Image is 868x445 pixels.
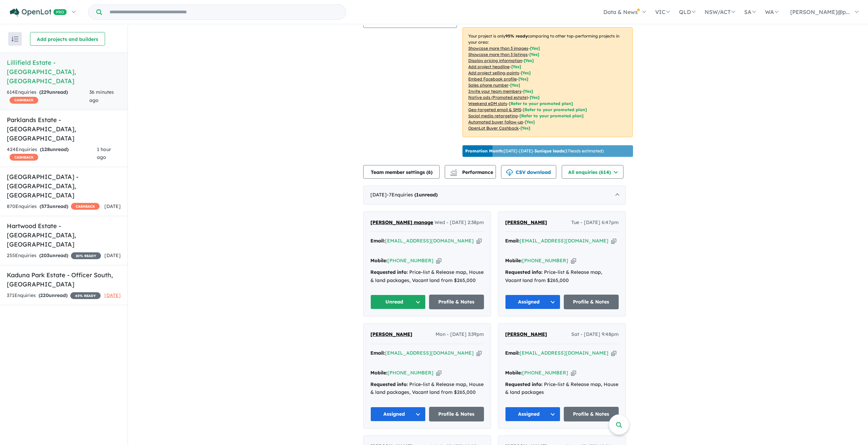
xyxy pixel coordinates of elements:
h5: Kaduna Park Estate - Officer South , [GEOGRAPHIC_DATA] [7,270,121,289]
u: Sales phone number [468,83,509,88]
h5: Lillifield Estate - [GEOGRAPHIC_DATA] , [GEOGRAPHIC_DATA] [7,58,121,86]
input: Try estate name, suburb, builder or developer [103,5,344,19]
span: 45 % READY [70,292,101,299]
span: 573 [41,203,49,209]
button: Assigned [505,407,560,421]
u: Automated buyer follow-up [468,119,523,124]
span: CASHBACK [10,97,38,104]
span: [PERSON_NAME] [505,219,547,225]
strong: Email: [505,238,520,244]
a: [PERSON_NAME] manage [370,219,433,227]
div: Price-list & Release map, House & land packages, Vacant land from $265,000 [370,381,484,397]
span: [ Yes ] [530,46,540,51]
h5: [GEOGRAPHIC_DATA] - [GEOGRAPHIC_DATA] , [GEOGRAPHIC_DATA] [7,172,121,200]
button: Assigned [505,295,560,309]
strong: Requested info: [370,381,408,387]
u: Add project selling-points [468,70,519,75]
strong: ( unread) [39,89,68,95]
p: Your project is only comparing to other top-performing projects in your area: - - - - - - - - - -... [462,27,633,137]
a: Profile & Notes [564,407,619,421]
u: Weekend eDM slots [468,101,507,106]
u: Showcase more than 3 listings [468,52,528,57]
strong: Mobile: [370,370,387,376]
span: Sat - [DATE] 9:48pm [571,330,619,339]
span: 20 % READY [71,252,101,259]
u: Add project headline [468,64,510,69]
img: bar-chart.svg [450,171,457,176]
span: [ Yes ] [511,64,521,69]
strong: Mobile: [370,257,387,264]
strong: Email: [505,350,520,356]
span: [DATE] [104,292,121,298]
h5: Hartwood Estate - [GEOGRAPHIC_DATA] , [GEOGRAPHIC_DATA] [7,221,121,249]
span: Mon - [DATE] 3:39pm [436,330,484,339]
button: CSV download [501,165,556,179]
a: [PERSON_NAME] [505,219,547,227]
a: [EMAIL_ADDRESS][DOMAIN_NAME] [520,350,608,356]
a: [PERSON_NAME] [370,330,412,339]
a: Profile & Notes [429,407,484,421]
u: OpenLot Buyer Cashback [468,125,519,131]
span: [PERSON_NAME] [370,331,412,337]
strong: ( unread) [39,252,68,258]
button: Performance [445,165,496,179]
u: Showcase more than 3 images [468,46,528,51]
span: [Yes] [525,119,535,124]
img: download icon [506,169,513,176]
button: Copy [571,369,576,376]
div: Price-list & Release map, House & land packages, Vacant land from $265,000 [370,268,484,285]
span: [Refer to your promoted plan] [519,113,584,118]
span: [PERSON_NAME]@p... [790,9,850,15]
span: 128 [42,146,50,152]
button: Unread [370,295,426,309]
span: [PERSON_NAME] [505,331,547,337]
span: Tue - [DATE] 6:47pm [571,219,619,227]
u: Native ads (Promoted estate) [468,95,528,100]
span: [ Yes ] [529,52,539,57]
div: 870 Enquir ies [7,203,100,211]
div: 424 Enquir ies [7,146,97,162]
span: [DATE] [104,203,121,209]
div: 371 Enquir ies [7,292,101,300]
b: Promotion Month: [465,148,504,153]
div: 614 Enquir ies [7,88,89,105]
strong: Email: [370,238,385,244]
img: line-chart.svg [451,169,457,173]
span: [ Yes ] [524,58,534,63]
u: Embed Facebook profile [468,76,517,81]
span: [ Yes ] [518,76,528,81]
strong: Requested info: [505,269,543,275]
a: [PHONE_NUMBER] [522,370,568,376]
img: Openlot PRO Logo White [10,8,67,17]
div: Price-list & Release map, Vacant land from $265,000 [505,268,619,285]
span: CASHBACK [71,203,100,210]
strong: ( unread) [40,146,69,152]
p: [DATE] - [DATE] - ( 17 leads estimated) [465,148,604,154]
button: Copy [611,350,616,357]
span: 220 [40,292,49,298]
button: Copy [476,350,482,357]
u: Social media retargeting [468,113,518,118]
b: 95 % ready [505,33,528,39]
strong: Mobile: [505,370,522,376]
div: 255 Enquir ies [7,252,101,260]
span: 36 minutes ago [89,89,114,103]
span: [PERSON_NAME] manage [370,219,433,225]
span: [Yes] [530,95,540,100]
button: Copy [436,369,441,376]
strong: ( unread) [414,192,438,198]
button: Copy [571,257,576,264]
span: - 7 Enquir ies [387,192,438,198]
a: [PHONE_NUMBER] [522,257,568,264]
a: [PHONE_NUMBER] [387,257,433,264]
span: [ Yes ] [510,83,520,88]
button: Copy [611,237,616,244]
a: Profile & Notes [564,295,619,309]
a: Profile & Notes [429,295,484,309]
u: Geo-targeted email & SMS [468,107,521,112]
span: CASHBACK [10,154,38,161]
span: 203 [41,252,49,258]
div: Price-list & Release map, House & land packages [505,381,619,397]
span: 6 [428,169,431,175]
span: 1 hour ago [97,146,111,161]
